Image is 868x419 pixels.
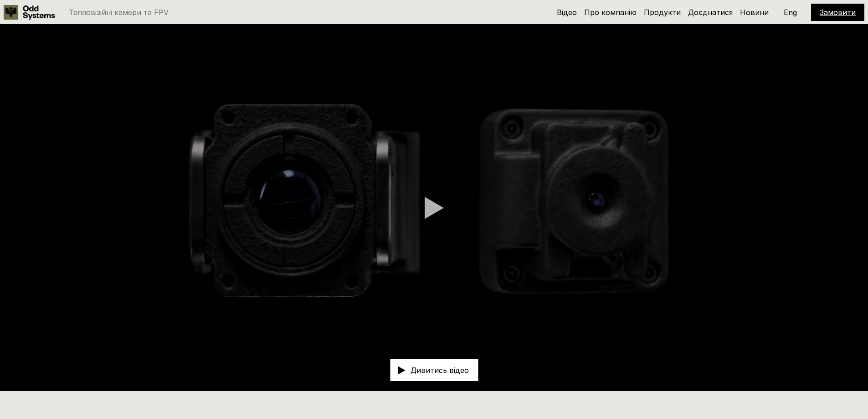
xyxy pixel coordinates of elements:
p: Eng [784,9,797,16]
a: Відео [557,8,577,17]
a: Доєднатися [688,8,733,17]
p: Дивитись відео [411,367,469,374]
a: Новини [740,8,769,17]
a: Замовити [820,8,856,17]
a: Продукти [644,8,681,17]
p: Тепловізійні камери та FPV [69,9,169,16]
a: Про компанію [584,8,637,17]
